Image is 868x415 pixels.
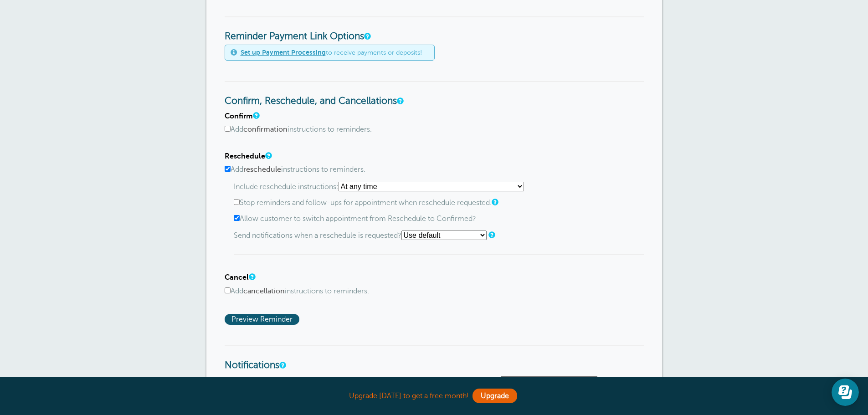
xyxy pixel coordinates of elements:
input: Addcancellationinstructions to reminders. [225,287,231,293]
input: Allow customer to switch appointment from Reschedule to Confirmed? [234,215,240,221]
input: Addconfirmationinstructions to reminders. [225,126,231,132]
b: cancellation [243,287,285,295]
h4: Confirm [225,112,644,121]
label: Stop reminders and follow-ups for appointment when reschedule requested. [234,199,644,207]
a: Upgrade [473,389,517,403]
a: If you use two or more reminders, and a customer requests a reschedule after the first reminder, ... [492,199,497,205]
input: Stop reminders and follow-ups for appointment when reschedule requested. [234,199,240,205]
h4: Cancel [225,273,644,282]
a: These settings apply to all templates. Automatically add a payment link to your reminders if an a... [364,33,370,39]
h4: Reschedule [225,152,644,161]
a: Preview Reminder [225,315,302,323]
h3: Confirm, Reschedule, and Cancellations [225,81,644,107]
input: Addrescheduleinstructions to reminders. [225,166,231,172]
h3: Notifications [225,345,644,371]
p: Include reschedule instructions: [234,182,644,191]
b: reschedule [243,165,281,174]
h3: Reminder Payment Link Options [225,16,644,42]
span: to receive payments or deposits! [241,49,422,56]
a: Should we notify you? Selecting "Use default" will use the setting in the Notifications section b... [488,232,494,238]
b: confirmation [243,125,288,133]
a: If a customer confirms an appointment, requests a reschedule, or replies to an SMS reminder, we c... [279,362,285,368]
iframe: Resource center [832,379,859,406]
p: Send notifications when a reschedule is requested? [234,231,644,240]
label: Add instructions to reminders. [225,287,644,296]
a: These settings apply to all templates. (They are not per-template settings). You can change the l... [397,98,402,104]
span: Preview Reminder [225,314,299,325]
p: How should we send you confirm/reschedule/cancel notices and customer replies? . [225,376,644,386]
div: Upgrade [DATE] to get a free month! [206,386,662,406]
label: Add instructions to reminders. [225,165,644,174]
a: A note will be added to SMS reminders that replying "R" will request a reschedule of the appointm... [265,153,271,159]
a: A note will be added to SMS reminders that replying "C" will confirm the appointment. For email r... [253,113,258,118]
label: Add instructions to reminders. [225,125,644,134]
a: Set up Payment Processing [241,49,326,56]
label: Allow customer to switch appointment from Reschedule to Confirmed? [234,215,644,223]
